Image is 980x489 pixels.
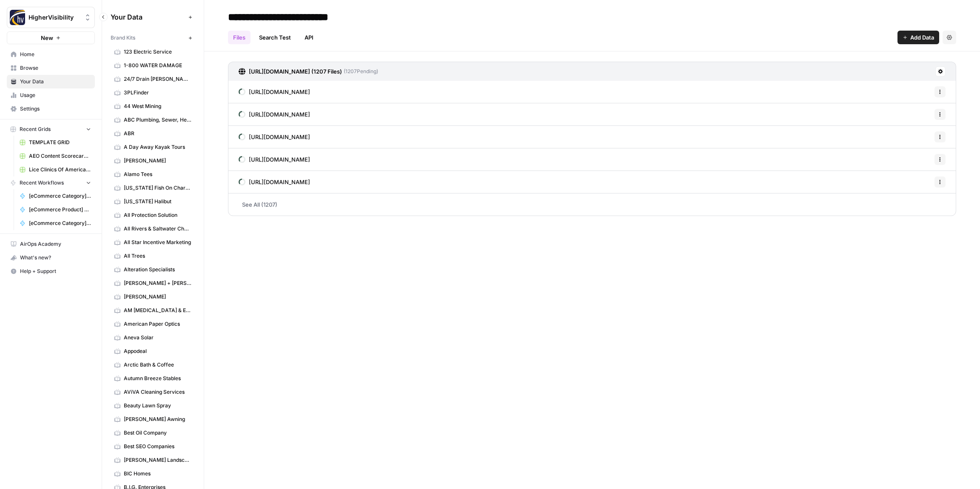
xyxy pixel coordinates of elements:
[239,171,310,193] a: [URL][DOMAIN_NAME]
[111,181,195,195] a: [US_STATE] Fish On Charters
[124,130,191,137] span: ABR
[7,123,95,136] button: Recent Grids
[299,31,319,44] a: API
[111,276,195,290] a: [PERSON_NAME] + [PERSON_NAME]
[111,249,195,263] a: All Trees
[111,331,195,344] a: Aneva Solar
[124,116,191,124] span: ABC Plumbing, Sewer, Heating, Cooling and Electric
[7,251,94,264] div: What's new?
[20,125,51,133] span: Recent Grids
[124,266,191,273] span: Alteration Specialists
[124,456,191,464] span: [PERSON_NAME] Landscapes
[124,198,191,205] span: [US_STATE] Halibut
[10,10,25,25] img: HigherVisibility Logo
[20,51,91,58] span: Home
[239,148,310,171] a: [URL][DOMAIN_NAME]
[111,467,195,480] a: BIC Homes
[29,206,91,213] span: [eCommerce Product] Keyword to Content Brief
[124,429,191,437] span: Best Oil Company
[111,86,195,100] a: 3PLFinder
[7,31,95,44] button: New
[111,440,195,453] a: Best SEO Companies
[124,361,191,369] span: Arctic Bath & Coffee
[111,154,195,168] a: [PERSON_NAME]
[7,7,95,28] button: Workspace: HigherVisibility
[124,89,191,97] span: 3PLFinder
[124,279,191,287] span: [PERSON_NAME] + [PERSON_NAME]
[239,103,310,125] a: [URL][DOMAIN_NAME]
[29,166,91,173] span: Lice Clinics Of America Location Pages
[249,178,310,186] span: [URL][DOMAIN_NAME]
[897,31,939,44] button: Add Data
[7,251,95,264] button: What's new?
[124,252,191,260] span: All Trees
[111,453,195,467] a: [PERSON_NAME] Landscapes
[7,264,95,278] button: Help + Support
[7,75,95,88] a: Your Data
[249,155,310,164] span: [URL][DOMAIN_NAME]
[249,88,310,96] span: [URL][DOMAIN_NAME]
[28,13,80,22] span: HigherVisibility
[20,267,91,275] span: Help + Support
[239,126,310,148] a: [URL][DOMAIN_NAME]
[20,78,91,85] span: Your Data
[16,149,95,163] a: AEO Content Scorecard Grid
[111,100,195,113] a: 44 West Mining
[111,45,195,59] a: 123 Electric Service
[111,113,195,127] a: ABC Plumbing, Sewer, Heating, Cooling and Electric
[124,184,191,192] span: [US_STATE] Fish On Charters
[124,102,191,110] span: 44 West Mining
[111,208,195,222] a: All Protection Solution
[111,304,195,317] a: AM [MEDICAL_DATA] & Endocrinology Center
[254,31,296,44] a: Search Test
[124,470,191,478] span: BIC Homes
[228,193,956,216] a: See All (1207)
[29,219,91,227] span: [eCommerce Category] Keyword to Content Brief
[7,61,95,75] a: Browse
[7,88,95,102] a: Usage
[124,143,191,151] span: A Day Away Kayak Tours
[7,176,95,189] button: Recent Workflows
[124,347,191,355] span: Appodeal
[111,34,135,42] span: Brand Kits
[124,375,191,382] span: Autumn Breeze Stables
[20,240,91,248] span: AirOps Academy
[111,168,195,181] a: Alamo Tees
[16,189,95,203] a: [eCommerce Category] Content Brief to Category Page
[249,110,310,119] span: [URL][DOMAIN_NAME]
[124,62,191,69] span: 1-800 WATER DAMAGE
[20,64,91,72] span: Browse
[124,211,191,219] span: All Protection Solution
[249,67,342,76] h3: [URL][DOMAIN_NAME] (1207 Files)
[111,426,195,440] a: Best Oil Company
[124,239,191,246] span: All Star Incentive Marketing
[124,293,191,301] span: [PERSON_NAME]
[239,62,378,81] a: [URL][DOMAIN_NAME] (1207 Files)(1207Pending)
[111,59,195,72] a: 1-800 WATER DAMAGE
[111,344,195,358] a: Appodeal
[111,412,195,426] a: [PERSON_NAME] Awning
[249,133,310,141] span: [URL][DOMAIN_NAME]
[29,139,91,146] span: TEMPLATE GRID
[239,81,310,103] a: [URL][DOMAIN_NAME]
[20,105,91,113] span: Settings
[20,91,91,99] span: Usage
[111,236,195,249] a: All Star Incentive Marketing
[228,31,251,44] a: Files
[111,195,195,208] a: [US_STATE] Halibut
[124,402,191,409] span: Beauty Lawn Spray
[7,237,95,251] a: AirOps Academy
[111,358,195,372] a: Arctic Bath & Coffee
[111,399,195,412] a: Beauty Lawn Spray
[342,68,378,75] span: ( 1207 Pending)
[29,192,91,200] span: [eCommerce Category] Content Brief to Category Page
[20,179,64,187] span: Recent Workflows
[7,48,95,61] a: Home
[124,48,191,56] span: 123 Electric Service
[124,171,191,178] span: Alamo Tees
[111,12,185,22] span: Your Data
[124,75,191,83] span: 24/7 Drain [PERSON_NAME]
[16,136,95,149] a: TEMPLATE GRID
[16,216,95,230] a: [eCommerce Category] Keyword to Content Brief
[910,33,934,42] span: Add Data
